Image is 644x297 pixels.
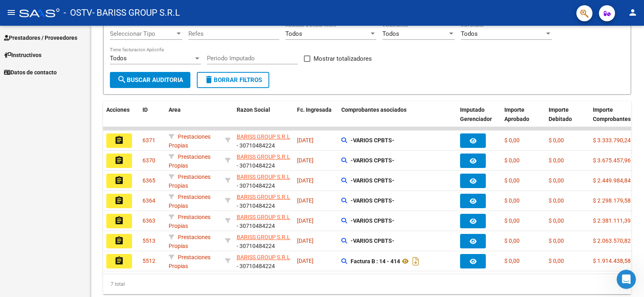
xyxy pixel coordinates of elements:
[204,76,262,84] span: Borrar Filtros
[351,238,394,244] strong: -VARIOS CPBTS-
[92,4,180,22] span: - BARISS GROUP S.R.L
[165,101,222,137] datatable-header-cell: Area
[169,133,211,149] span: Prestaciones Propias
[237,194,290,200] span: BARISS GROUP S.R.L
[351,177,394,184] strong: -VARIOS CPBTS-
[501,101,545,137] datatable-header-cell: Importe Aprobado
[590,101,634,137] datatable-header-cell: Importe Comprobantes
[114,256,124,266] mat-icon: assignment
[549,137,564,143] span: $ 0,00
[504,258,520,264] span: $ 0,00
[142,197,155,204] span: 6364
[110,55,127,62] span: Todos
[237,154,290,160] span: BARISS GROUP S.R.L
[297,217,314,224] span: [DATE]
[593,258,631,264] span: $ 1.914.438,58
[237,254,290,260] span: BARISS GROUP S.R.L
[504,197,520,204] span: $ 0,00
[237,174,290,180] span: BARISS GROUP S.R.L
[297,238,314,244] span: [DATE]
[504,238,520,244] span: $ 0,00
[460,107,492,122] span: Imputado Gerenciador
[545,101,590,137] datatable-header-cell: Importe Debitado
[204,75,214,84] mat-icon: delete
[4,68,57,77] span: Datos de contacto
[169,194,211,209] span: Prestaciones Propias
[6,8,16,17] mat-icon: menu
[142,137,155,143] span: 6371
[142,258,155,264] span: 5512
[103,274,631,294] div: 7 total
[64,4,92,22] span: - OSTV
[549,238,564,244] span: $ 0,00
[142,177,155,184] span: 6365
[139,101,165,137] datatable-header-cell: ID
[457,101,501,137] datatable-header-cell: Imputado Gerenciador
[237,234,290,240] span: BARISS GROUP S.R.L
[237,213,291,229] div: - 30710484224
[114,196,124,205] mat-icon: assignment
[351,137,394,143] strong: -VARIOS CPBTS-
[4,51,41,59] span: Instructivos
[169,174,211,189] span: Prestaciones Propias
[237,152,291,169] div: - 30710484224
[117,76,183,84] span: Buscar Auditoria
[142,217,155,224] span: 6363
[351,258,400,264] strong: Factura B : 14 - 414
[237,133,290,140] span: BARISS GROUP S.R.L
[461,30,478,37] span: Todos
[285,30,302,37] span: Todos
[103,101,139,137] datatable-header-cell: Acciones
[549,217,564,224] span: $ 0,00
[110,72,190,88] button: Buscar Auditoria
[142,157,155,164] span: 6370
[593,157,631,164] span: $ 3.675.457,96
[233,101,294,137] datatable-header-cell: Razon Social
[297,137,314,143] span: [DATE]
[593,217,631,224] span: $ 2.381.111,39
[297,258,314,264] span: [DATE]
[197,72,269,88] button: Borrar Filtros
[114,216,124,225] mat-icon: assignment
[549,107,572,122] span: Importe Debitado
[237,132,291,149] div: - 30710484224
[237,253,291,270] div: - 30710484224
[294,101,338,137] datatable-header-cell: Fc. Ingresada
[504,177,520,184] span: $ 0,00
[237,172,291,189] div: - 30710484224
[237,107,270,113] span: Razon Social
[549,177,564,184] span: $ 0,00
[142,238,155,244] span: 5513
[593,137,631,143] span: $ 3.333.790,24
[117,75,127,84] mat-icon: search
[114,135,124,145] mat-icon: assignment
[142,107,148,113] span: ID
[504,157,520,164] span: $ 0,00
[593,238,631,244] span: $ 2.063.570,82
[338,101,457,137] datatable-header-cell: Comprobantes asociados
[297,197,314,204] span: [DATE]
[169,154,211,169] span: Prestaciones Propias
[110,30,175,37] span: Seleccionar Tipo
[504,137,520,143] span: $ 0,00
[593,197,631,204] span: $ 2.298.179,58
[549,157,564,164] span: $ 0,00
[237,214,290,220] span: BARISS GROUP S.R.L
[4,33,77,42] span: Prestadores / Proveedores
[341,107,407,113] span: Comprobantes asociados
[351,157,394,164] strong: -VARIOS CPBTS-
[411,255,421,268] i: Descargar documento
[351,197,394,204] strong: -VARIOS CPBTS-
[617,270,636,289] iframe: Intercom live chat
[351,217,394,224] strong: -VARIOS CPBTS-
[169,254,211,270] span: Prestaciones Propias
[593,177,631,184] span: $ 2.449.984,84
[237,233,291,250] div: - 30710484224
[169,214,211,229] span: Prestaciones Propias
[628,8,638,17] mat-icon: person
[549,258,564,264] span: $ 0,00
[593,107,631,122] span: Importe Comprobantes
[297,107,332,113] span: Fc. Ingresada
[106,107,130,113] span: Acciones
[169,107,181,113] span: Area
